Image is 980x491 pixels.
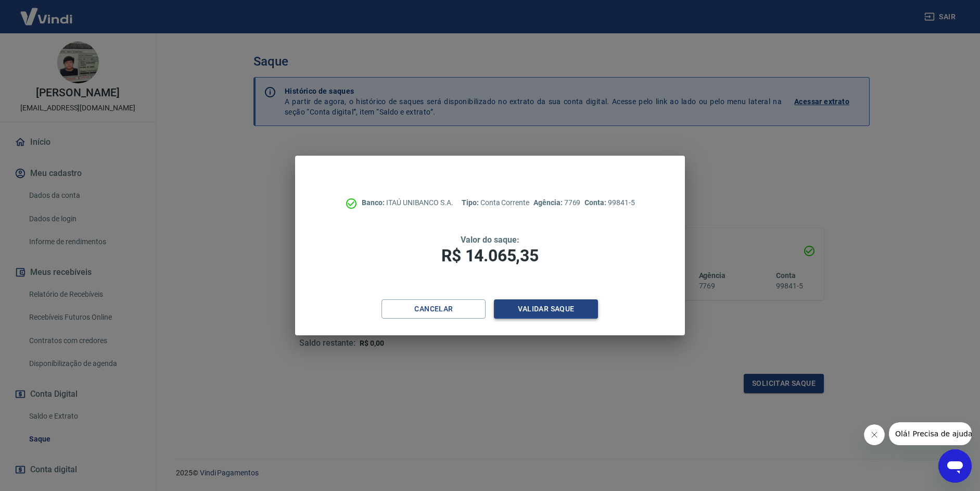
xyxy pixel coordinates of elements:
button: Cancelar [381,299,486,319]
iframe: Botão para abrir a janela de mensagens [938,449,972,483]
span: Banco: [362,198,386,207]
span: Tipo: [462,198,480,207]
p: 99841-5 [584,197,634,208]
p: ITAÚ UNIBANCO S.A. [362,197,453,208]
button: Validar saque [494,299,598,319]
span: Valor do saque: [461,235,519,245]
iframe: Fechar mensagem [864,424,885,445]
iframe: Mensagem da empresa [889,422,972,445]
p: 7769 [533,197,580,208]
span: Olá! Precisa de ajuda? [6,7,87,16]
span: Agência: [533,198,564,207]
p: Conta Corrente [462,197,529,208]
span: R$ 14.065,35 [441,246,538,266]
span: Conta: [584,198,608,207]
